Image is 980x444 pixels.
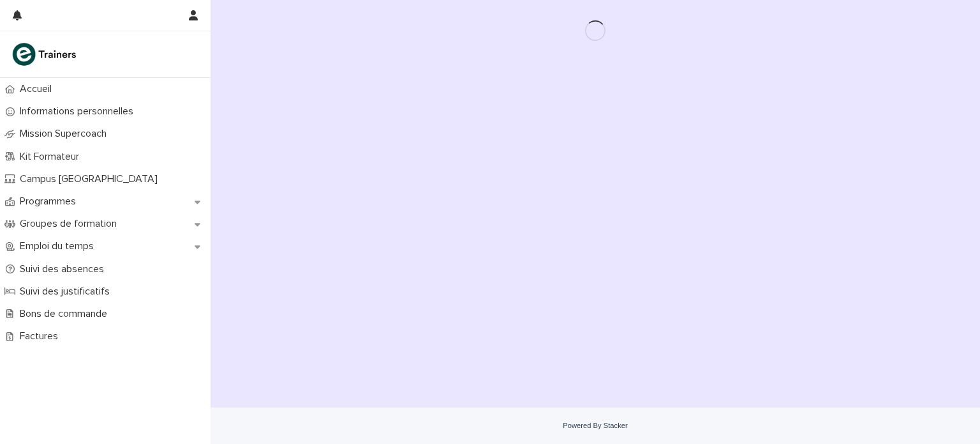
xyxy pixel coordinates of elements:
p: Groupes de formation [15,218,127,230]
p: Suivi des justificatifs [15,286,120,298]
p: Accueil [15,83,62,95]
p: Factures [15,330,68,342]
img: K0CqGN7SDeD6s4JG8KQk [10,42,80,67]
p: Bons de commande [15,308,117,320]
p: Programmes [15,195,86,208]
p: Mission Supercoach [15,128,117,140]
p: Campus [GEOGRAPHIC_DATA] [15,173,168,185]
p: Informations personnelles [15,105,144,118]
p: Kit Formateur [15,151,89,163]
a: Powered By Stacker [563,422,627,429]
p: Suivi des absences [15,263,114,275]
p: Emploi du temps [15,240,104,252]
